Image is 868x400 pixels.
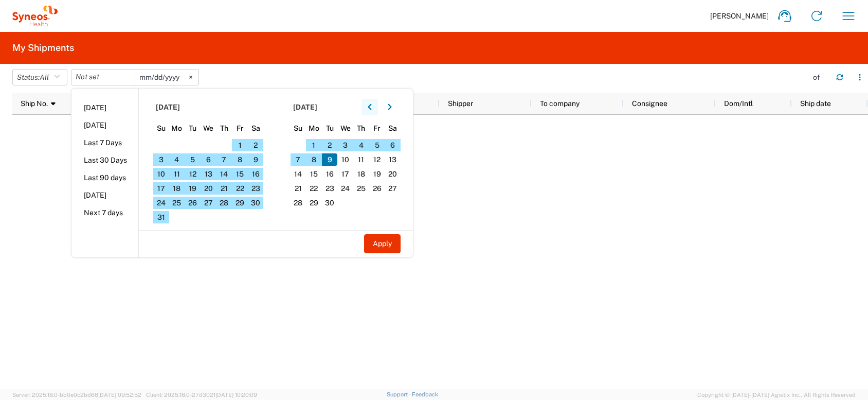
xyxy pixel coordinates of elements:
span: 7 [291,153,306,166]
span: Fr [232,124,248,133]
span: 12 [185,168,201,180]
span: 14 [216,168,232,180]
span: 2 [248,139,264,151]
span: 6 [385,139,401,151]
span: 16 [322,168,338,180]
li: [DATE] [71,116,138,134]
span: 11 [169,168,185,180]
span: Consignee [632,99,667,108]
li: Last 7 Days [71,134,138,151]
span: 21 [216,182,232,195]
span: Fr [369,124,385,133]
span: 24 [337,182,353,195]
li: Last 30 Days [71,151,138,169]
span: 7 [216,153,232,166]
span: 4 [169,153,185,166]
span: We [337,124,353,133]
span: 20 [201,182,216,195]
span: 9 [322,153,338,166]
span: All [40,73,49,81]
span: [DATE] [156,102,180,112]
span: 19 [185,182,201,195]
span: 27 [385,182,401,195]
span: Shipper [448,99,473,108]
span: 23 [322,182,338,195]
span: 4 [353,139,369,151]
a: Feedback [412,391,438,397]
button: Status:All [12,69,67,85]
span: 1 [232,139,248,151]
span: 18 [169,182,185,195]
span: 30 [322,197,338,209]
span: 3 [153,153,169,166]
span: 16 [248,168,264,180]
span: 18 [353,168,369,180]
span: 1 [306,139,322,151]
span: Client: 2025.18.0-27d3021 [146,392,257,398]
span: 13 [201,168,216,180]
button: Apply [364,234,401,253]
span: 25 [169,197,185,209]
span: Server: 2025.18.0-bb0e0c2bd68 [12,392,141,398]
span: 23 [248,182,264,195]
span: 15 [306,168,322,180]
span: 20 [385,168,401,180]
span: 10 [153,168,169,180]
span: 8 [306,153,322,166]
span: 26 [369,182,385,195]
span: 14 [291,168,306,180]
span: 15 [232,168,248,180]
span: [DATE] 10:20:09 [215,392,257,398]
h2: My Shipments [12,42,74,54]
span: 22 [232,182,248,195]
span: 9 [248,153,264,166]
span: To company [540,99,580,108]
a: Support [387,391,412,397]
span: 31 [153,211,169,223]
span: 22 [306,182,322,195]
span: 28 [291,197,306,209]
span: Mo [169,124,185,133]
span: 13 [385,153,401,166]
span: Ship No. [21,99,48,108]
span: Tu [322,124,338,133]
span: 30 [248,197,264,209]
span: Mo [306,124,322,133]
span: 21 [291,182,306,195]
span: 2 [322,139,338,151]
span: 29 [306,197,322,209]
span: 29 [232,197,248,209]
span: Su [291,124,306,133]
span: Dom/Intl [724,99,753,108]
span: 12 [369,153,385,166]
span: 5 [369,139,385,151]
span: Sa [248,124,264,133]
span: Su [153,124,169,133]
span: Th [216,124,232,133]
li: Last 90 days [71,169,138,186]
span: Copyright © [DATE]-[DATE] Agistix Inc., All Rights Reserved [697,390,856,399]
span: 24 [153,197,169,209]
span: 27 [201,197,216,209]
li: [DATE] [71,186,138,204]
input: Not set [135,69,198,85]
li: Next 7 days [71,204,138,221]
span: 10 [337,153,353,166]
span: 25 [353,182,369,195]
span: [DATE] [293,102,317,112]
span: 17 [153,182,169,195]
span: 11 [353,153,369,166]
span: Th [353,124,369,133]
span: 5 [185,153,201,166]
span: 26 [185,197,201,209]
li: [DATE] [71,99,138,116]
span: We [201,124,216,133]
span: [PERSON_NAME] [710,11,769,21]
input: Not set [71,69,135,85]
span: 3 [337,139,353,151]
span: 6 [201,153,216,166]
span: 19 [369,168,385,180]
span: 28 [216,197,232,209]
span: [DATE] 09:52:52 [98,392,141,398]
span: 8 [232,153,248,166]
